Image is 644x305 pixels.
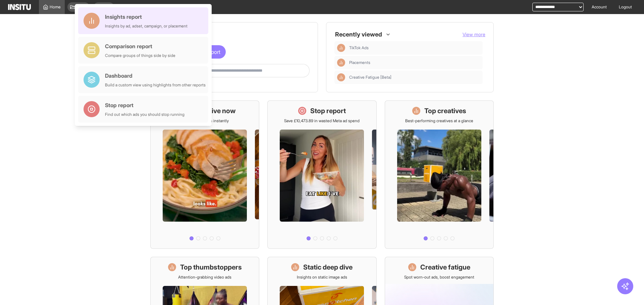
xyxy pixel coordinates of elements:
h1: Get started [159,30,310,40]
p: Insights on static image ads [297,275,347,280]
button: View more [463,31,485,38]
div: Compare groups of things side by side [105,53,175,58]
span: Placements [349,60,370,65]
a: Stop reportSave £10,473.89 in wasted Meta ad spend [267,100,376,249]
span: Home [50,4,61,10]
span: TikTok Ads [349,45,480,51]
span: Creative Fatigue [Beta] [349,75,391,80]
span: Creative Fatigue [Beta] [349,75,480,80]
div: Insights [337,59,345,67]
div: Insights [337,44,345,52]
span: Placements [349,60,480,65]
div: Insights report [105,13,187,21]
h1: Top creatives [424,106,466,116]
div: Build a custom view using highlights from other reports [105,82,206,88]
span: View more [463,31,485,37]
a: What's live nowSee all active ads instantly [150,100,259,249]
div: Comparison report [105,42,175,50]
img: Logo [8,4,31,10]
h1: Top thumbstoppers [180,262,242,272]
p: Save £10,473.89 in wasted Meta ad spend [284,118,360,124]
div: Stop report [105,101,184,109]
div: Dashboard [105,72,206,80]
p: Best-performing creatives at a glance [405,118,473,124]
div: Find out which ads you should stop running [105,112,184,117]
h1: Stop report [310,106,346,116]
p: Attention-grabbing video ads [178,275,231,280]
a: Top creativesBest-performing creatives at a glance [385,100,494,249]
p: See all active ads instantly [181,118,229,124]
div: Insights by ad, adset, campaign, or placement [105,23,187,29]
h1: Static deep dive [303,262,353,272]
span: TikTok Ads [349,45,369,51]
div: Insights [337,73,345,81]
